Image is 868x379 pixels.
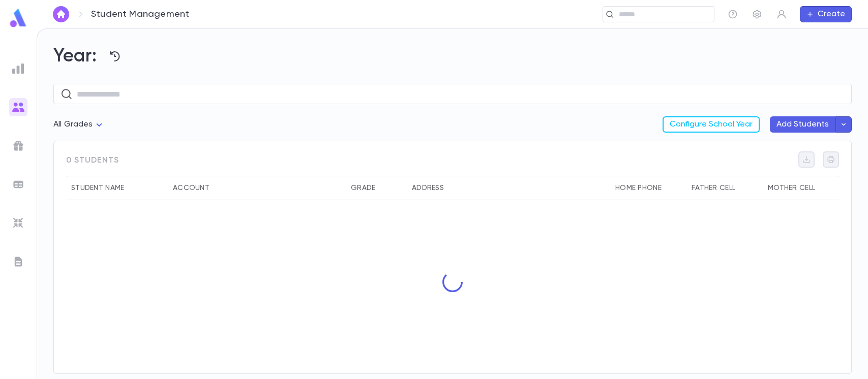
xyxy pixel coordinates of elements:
div: Address [407,176,610,200]
div: Father Cell [686,176,763,200]
div: Father Cell [692,176,735,200]
p: Student Management [91,9,189,20]
button: Configure School Year [663,116,760,133]
span: All Grades [53,120,93,129]
img: batches_grey.339ca447c9d9533ef1741baa751efc33.svg [12,178,24,191]
img: campaigns_grey.99e729a5f7ee94e3726e6486bddda8f1.svg [12,140,24,152]
div: All Grades [53,115,105,135]
div: Student Name [71,176,124,200]
div: Grade [346,176,407,200]
img: letters_grey.7941b92b52307dd3b8a917253454ce1c.svg [12,256,24,268]
img: home_white.a664292cf8c1dea59945f0da9f25487c.svg [55,10,67,18]
img: students_gradient.3b4df2a2b995ef5086a14d9e1675a5ee.svg [12,101,24,113]
div: Home Phone [610,176,686,200]
img: logo [8,8,28,28]
button: Add Students [770,116,835,133]
h2: Year: [53,45,852,68]
div: Account [168,176,346,200]
span: 0 students [66,151,119,176]
div: Mother Cell [763,176,839,200]
img: imports_grey.530a8a0e642e233f2baf0ef88e8c9fcb.svg [12,217,24,229]
div: Mother Cell [768,176,815,200]
button: Create [800,6,852,22]
div: Address [412,176,444,200]
div: Grade [351,176,375,200]
div: Home Phone [615,176,662,200]
div: Account [173,176,209,200]
div: Student Name [66,176,168,200]
img: reports_grey.c525e4749d1bce6a11f5fe2a8de1b229.svg [12,62,24,75]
